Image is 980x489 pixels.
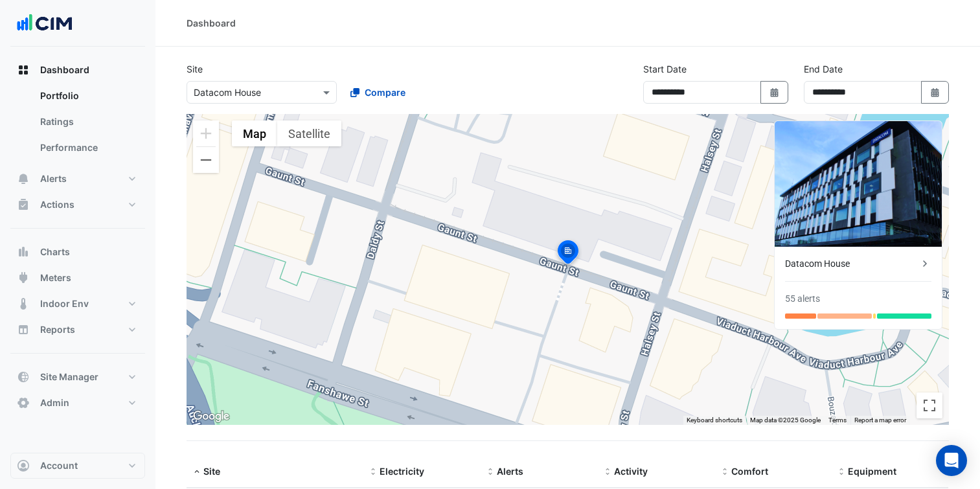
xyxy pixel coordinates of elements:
button: Show street map [232,120,277,146]
app-icon: Site Manager [17,370,30,383]
button: Charts [10,239,145,265]
app-icon: Actions [17,198,30,211]
button: Admin [10,390,145,416]
app-icon: Reports [17,323,30,336]
button: Indoor Env [10,291,145,317]
span: Dashboard [40,63,89,76]
button: Meters [10,265,145,291]
span: Equipment [848,466,896,477]
div: Dashboard [10,83,145,166]
label: End Date [804,62,843,76]
app-icon: Alerts [17,172,30,185]
div: Open Intercom Messenger [936,445,967,476]
label: Site [187,62,203,76]
div: Datacom House [785,257,918,271]
span: Actions [40,198,74,211]
a: Report a map error [854,416,906,424]
app-icon: Charts [17,245,30,258]
button: Dashboard [10,57,145,83]
button: Alerts [10,166,145,192]
a: Performance [30,135,145,161]
span: Reports [40,323,75,336]
img: Company Logo [16,10,74,36]
button: Account [10,453,145,479]
span: Activity [614,466,648,477]
img: Google [190,408,233,425]
fa-icon: Select Date [929,87,941,98]
span: Account [40,459,78,472]
span: Charts [40,245,70,258]
button: Show satellite imagery [277,120,341,146]
img: site-pin-selected.svg [554,238,582,269]
span: Site Manager [40,370,98,383]
button: Zoom out [193,147,219,173]
div: Dashboard [187,16,236,30]
span: Compare [365,85,405,99]
app-icon: Meters [17,271,30,284]
a: Ratings [30,109,145,135]
app-icon: Dashboard [17,63,30,76]
button: Toggle fullscreen view [917,392,942,418]
button: Keyboard shortcuts [687,416,742,425]
span: Map data ©2025 Google [750,416,821,424]
span: Comfort [731,466,768,477]
span: Indoor Env [40,297,89,310]
label: Start Date [643,62,687,76]
button: Site Manager [10,364,145,390]
span: Alerts [40,172,67,185]
div: 55 alerts [785,292,820,306]
button: Reports [10,317,145,343]
a: Open this area in Google Maps (opens a new window) [190,408,233,425]
fa-icon: Select Date [769,87,781,98]
app-icon: Indoor Env [17,297,30,310]
span: Electricity [380,466,424,477]
app-icon: Admin [17,396,30,409]
span: Site [203,466,220,477]
a: Terms (opens in new tab) [828,416,847,424]
a: Portfolio [30,83,145,109]
button: Actions [10,192,145,218]
span: Meters [40,271,71,284]
span: Admin [40,396,69,409]
button: Zoom in [193,120,219,146]
img: Datacom House [775,121,942,247]
button: Compare [342,81,414,104]
span: Alerts [497,466,523,477]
